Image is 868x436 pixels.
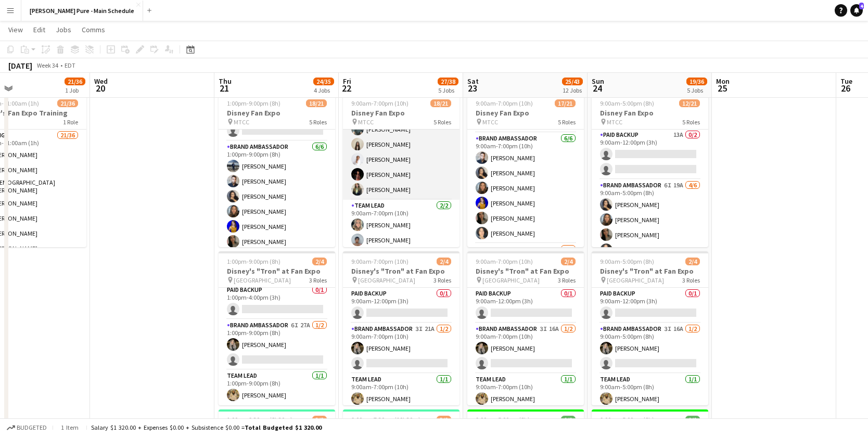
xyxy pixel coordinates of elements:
[592,76,604,86] span: Sun
[227,416,292,424] span: 1:00pm-9:30pm (8h30m)
[234,118,249,126] span: MTCC
[476,258,533,265] span: 9:00am-7:00pm (10h)
[313,78,334,85] span: 24/35
[343,108,459,118] h3: Disney Fan Expo
[306,99,327,107] span: 18/21
[82,25,105,34] span: Comms
[56,25,71,34] span: Jobs
[343,266,459,276] h3: Disney's "Tron" at Fan Expo
[561,416,576,424] span: 1/1
[219,93,335,247] div: 1:00pm-9:00pm (8h)18/21Disney Fan Expo MTCC5 RolesPaid Backup18A0/21:00pm-4:00pm (3h) Brand Ambas...
[29,23,49,36] a: Edit
[227,99,280,107] span: 1:00pm-9:00pm (8h)
[91,424,322,431] div: Salary $1 320.00 + Expenses $0.00 + Subsistence $0.00 =
[343,93,459,247] app-job-card: 9:00am-7:00pm (10h)18/21Disney Fan Expo MTCC5 Roles Brand Ambassador5/59:00am-7:00pm (10h)[PERSON...
[219,319,335,370] app-card-role: Brand Ambassador6I27A1/21:00pm-9:00pm (8h)[PERSON_NAME]
[467,93,584,247] app-job-card: 9:00am-7:00pm (10h)17/21Disney Fan Expo MTCC5 Roles9:00am-12:00pm (3h) Brand Ambassador6/69:00am-...
[343,288,459,323] app-card-role: Paid Backup0/19:00am-12:00pm (3h)
[219,76,232,86] span: Thu
[4,23,27,36] a: View
[467,133,584,243] app-card-role: Brand Ambassador6/69:00am-7:00pm (10h)[PERSON_NAME][PERSON_NAME][PERSON_NAME][PERSON_NAME][PERSON...
[351,99,409,107] span: 9:00am-7:00pm (10h)
[21,1,143,21] button: [PERSON_NAME] Pure - Main Schedule
[309,276,327,284] span: 3 Roles
[592,179,708,290] app-card-role: Brand Ambassador6I19A4/69:00am-5:00pm (8h)[PERSON_NAME][PERSON_NAME][PERSON_NAME][PERSON_NAME]
[219,284,335,319] app-card-role: Paid Backup0/11:00pm-4:00pm (3h)
[33,25,45,34] span: Edit
[687,86,707,94] div: 5 Jobs
[600,416,654,424] span: 9:00am-5:00pm (8h)
[17,424,47,431] span: Budgeted
[52,23,75,36] a: Jobs
[219,370,335,405] app-card-role: Team Lead1/11:00pm-9:00pm (8h)[PERSON_NAME]
[245,424,322,431] span: Total Budgeted $1 320.00
[600,99,654,107] span: 9:00am-5:00pm (8h)
[351,258,409,265] span: 9:00am-7:00pm (10h)
[466,82,479,94] span: 23
[341,82,351,94] span: 22
[482,118,498,126] span: MTCC
[57,424,82,431] span: 1 item
[219,141,335,252] app-card-role: Brand Ambassador6/61:00pm-9:00pm (8h)[PERSON_NAME][PERSON_NAME][PERSON_NAME][PERSON_NAME][PERSON_...
[309,118,327,126] span: 5 Roles
[590,82,604,94] span: 24
[592,323,708,374] app-card-role: Brand Ambassador3I16A1/29:00am-5:00pm (8h)[PERSON_NAME]
[351,416,420,424] span: 9:00am-7:30pm (10h30m)
[8,60,32,71] div: [DATE]
[482,276,540,284] span: [GEOGRAPHIC_DATA]
[65,61,75,69] div: EDT
[561,258,576,265] span: 2/4
[716,76,730,86] span: Mon
[358,118,374,126] span: MTCC
[592,266,708,276] h3: Disney's "Tron" at Fan Expo
[467,288,584,323] app-card-role: Paid Backup0/19:00am-12:00pm (3h)
[93,82,108,94] span: 20
[438,78,458,85] span: 27/38
[437,416,451,424] span: 3/9
[343,323,459,374] app-card-role: Brand Ambassador3I21A1/29:00am-7:00pm (10h)[PERSON_NAME]
[467,266,584,276] h3: Disney's "Tron" at Fan Expo
[714,82,730,94] span: 25
[679,99,700,107] span: 12/21
[217,82,232,94] span: 21
[839,82,852,94] span: 26
[467,76,479,86] span: Sat
[358,276,415,284] span: [GEOGRAPHIC_DATA]
[686,78,707,85] span: 19/36
[219,266,335,276] h3: Disney's "Tron" at Fan Expo
[63,118,78,126] span: 1 Role
[57,99,78,107] span: 21/36
[343,104,459,200] app-card-role: Brand Ambassador5/59:00am-7:00pm (10h)[PERSON_NAME][PERSON_NAME][PERSON_NAME][PERSON_NAME][PERSON...
[234,276,291,284] span: [GEOGRAPHIC_DATA]
[558,276,576,284] span: 3 Roles
[467,323,584,374] app-card-role: Brand Ambassador3I16A1/29:00am-7:00pm (10h)[PERSON_NAME]
[430,99,451,107] span: 18/21
[343,251,459,405] div: 9:00am-7:00pm (10h)2/4Disney's "Tron" at Fan Expo [GEOGRAPHIC_DATA]3 RolesPaid Backup0/19:00am-12...
[592,374,708,409] app-card-role: Team Lead1/19:00am-5:00pm (8h)[PERSON_NAME]
[476,99,533,107] span: 9:00am-7:00pm (10h)
[607,118,622,126] span: MTCC
[312,258,327,265] span: 2/4
[437,258,451,265] span: 2/4
[219,108,335,118] h3: Disney Fan Expo
[467,251,584,405] app-job-card: 9:00am-7:00pm (10h)2/4Disney's "Tron" at Fan Expo [GEOGRAPHIC_DATA]3 RolesPaid Backup0/19:00am-12...
[65,78,85,85] span: 21/36
[685,416,700,424] span: 1/1
[592,93,708,247] app-job-card: 9:00am-5:00pm (8h)12/21Disney Fan Expo MTCC5 RolesPaid Backup13A0/29:00am-12:00pm (3h) Brand Amba...
[467,108,584,118] h3: Disney Fan Expo
[558,118,576,126] span: 5 Roles
[219,251,335,405] app-job-card: 1:00pm-9:00pm (8h)2/4Disney's "Tron" at Fan Expo [GEOGRAPHIC_DATA]3 RolesPaid Backup0/11:00pm-4:0...
[592,108,708,118] h3: Disney Fan Expo
[65,86,85,94] div: 1 Job
[227,258,280,265] span: 1:00pm-9:00pm (8h)
[78,23,109,36] a: Comms
[8,25,23,34] span: View
[433,276,451,284] span: 3 Roles
[592,251,708,405] app-job-card: 9:00am-5:00pm (8h)2/4Disney's "Tron" at Fan Expo [GEOGRAPHIC_DATA]3 RolesPaid Backup0/19:00am-12:...
[433,118,451,126] span: 5 Roles
[476,416,530,424] span: 9:00am-5:00pm (8h)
